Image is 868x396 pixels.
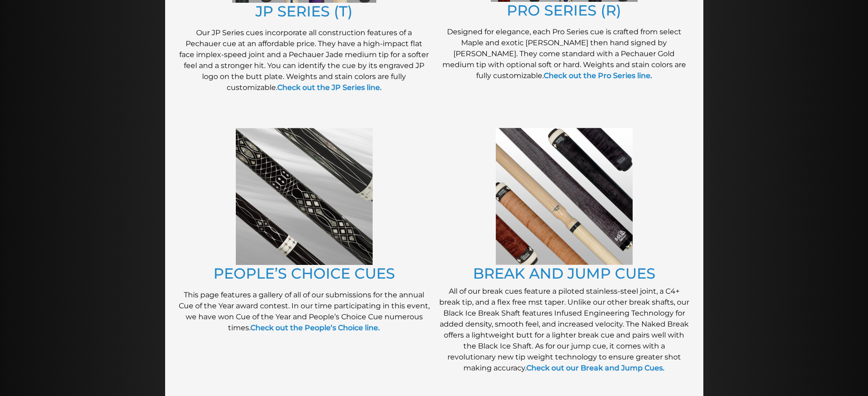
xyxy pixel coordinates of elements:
p: All of our break cues feature a piloted stainless-steel joint, a C4+ break tip, and a flex free m... [439,286,690,374]
a: PEOPLE’S CHOICE CUES [213,264,395,282]
a: Check out our Break and Jump Cues. [526,364,665,372]
a: Check out the JP Series line. [277,83,382,92]
p: This page features a gallery of all of our submissions for the annual Cue of the Year award conte... [179,290,430,333]
p: Designed for elegance, each Pro Series cue is crafted from select Maple and exotic [PERSON_NAME] ... [439,26,690,81]
a: JP SERIES (T) [255,2,353,20]
a: Check out the People’s Choice line. [250,323,380,332]
a: BREAK AND JUMP CUES [473,264,655,282]
a: Check out the Pro Series line. [544,71,652,80]
a: PRO SERIES (R) [507,1,621,19]
p: Our JP Series cues incorporate all construction features of a Pechauer cue at an affordable price... [179,27,430,93]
